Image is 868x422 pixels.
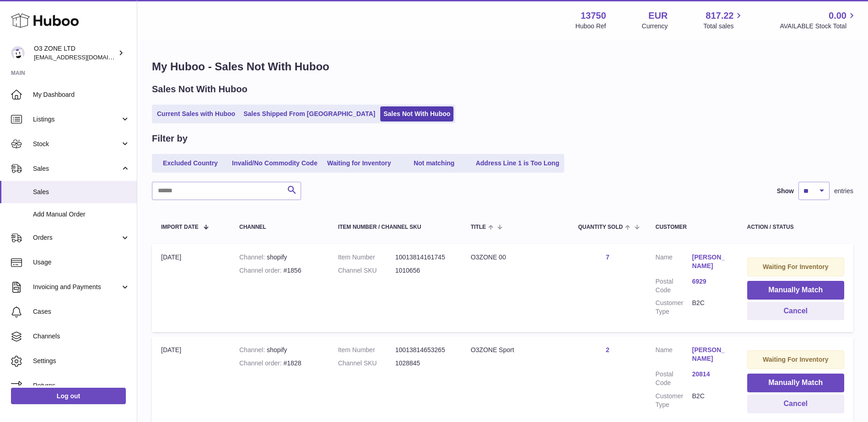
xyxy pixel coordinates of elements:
[471,224,486,230] span: Title
[747,281,844,300] button: Manually Match
[239,224,320,230] div: Channel
[656,370,692,387] dt: Postal Code
[33,307,130,316] span: Cases
[656,253,692,273] dt: Name
[747,374,844,392] button: Manually Match
[656,299,692,316] dt: Customer Type
[692,346,729,363] a: [PERSON_NAME]
[33,283,120,291] span: Invoicing and Payments
[152,59,853,74] h1: My Huboo - Sales Not With Huboo
[239,267,284,274] strong: Channel order
[154,106,238,121] a: Current Sales with Huboo
[576,22,606,31] div: Huboo Ref
[338,253,395,262] dt: Item Number
[239,359,320,368] div: #1828
[239,359,284,367] strong: Channel order
[229,156,321,171] a: Invalid/No Commodity Code
[656,392,692,409] dt: Customer Type
[395,359,453,368] dd: 1028845
[239,346,267,353] strong: Channel
[763,263,828,270] strong: Waiting For Inventory
[239,266,320,275] div: #1856
[703,22,744,31] span: Total sales
[747,395,844,413] button: Cancel
[747,224,844,230] div: Action / Status
[34,53,135,61] span: [EMAIL_ADDRESS][DOMAIN_NAME]
[380,106,453,121] a: Sales Not With Huboo
[578,224,623,230] span: Quantity Sold
[11,46,25,60] img: hello@o3zoneltd.co.uk
[692,299,729,316] dd: B2C
[747,302,844,321] button: Cancel
[33,90,130,99] span: My Dashboard
[706,10,733,22] span: 817.22
[338,266,395,275] dt: Channel SKU
[834,187,853,195] span: entries
[692,253,729,270] a: [PERSON_NAME]
[648,10,668,22] strong: EUR
[656,346,692,365] dt: Name
[33,332,130,341] span: Channels
[642,22,668,31] div: Currency
[240,106,378,121] a: Sales Shipped From [GEOGRAPHIC_DATA]
[763,356,828,363] strong: Waiting For Inventory
[11,388,126,404] a: Log out
[656,277,692,295] dt: Postal Code
[606,253,609,261] a: 7
[581,10,606,22] strong: 13750
[692,392,729,409] dd: B2C
[338,359,395,368] dt: Channel SKU
[692,370,729,379] a: 20814
[395,266,453,275] dd: 1010656
[703,10,744,31] a: 817.22 Total sales
[33,188,130,196] span: Sales
[152,244,230,332] td: [DATE]
[780,22,857,31] span: AVAILABLE Stock Total
[656,224,729,230] div: Customer
[777,187,794,195] label: Show
[471,253,560,262] div: O3ZONE 00
[395,253,453,262] dd: 10013814161745
[33,210,130,219] span: Add Manual Order
[33,115,120,124] span: Listings
[152,83,248,95] h2: Sales Not With Huboo
[154,156,227,171] a: Excluded Country
[829,10,846,22] span: 0.00
[33,233,120,242] span: Orders
[239,253,267,261] strong: Channel
[471,346,560,354] div: O3ZONE Sport
[34,44,116,62] div: O3 ZONE LTD
[152,132,188,145] h2: Filter by
[33,381,130,390] span: Returns
[239,253,320,262] div: shopify
[161,224,199,230] span: Import date
[33,258,130,267] span: Usage
[395,346,453,354] dd: 10013814653265
[473,156,563,171] a: Address Line 1 is Too Long
[692,277,729,286] a: 6929
[398,156,471,171] a: Not matching
[338,224,453,230] div: Item Number / Channel SKU
[33,164,120,173] span: Sales
[780,10,857,31] a: 0.00 AVAILABLE Stock Total
[338,346,395,354] dt: Item Number
[239,346,320,354] div: shopify
[33,357,130,365] span: Settings
[606,346,609,353] a: 2
[33,140,120,148] span: Stock
[323,156,396,171] a: Waiting for Inventory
